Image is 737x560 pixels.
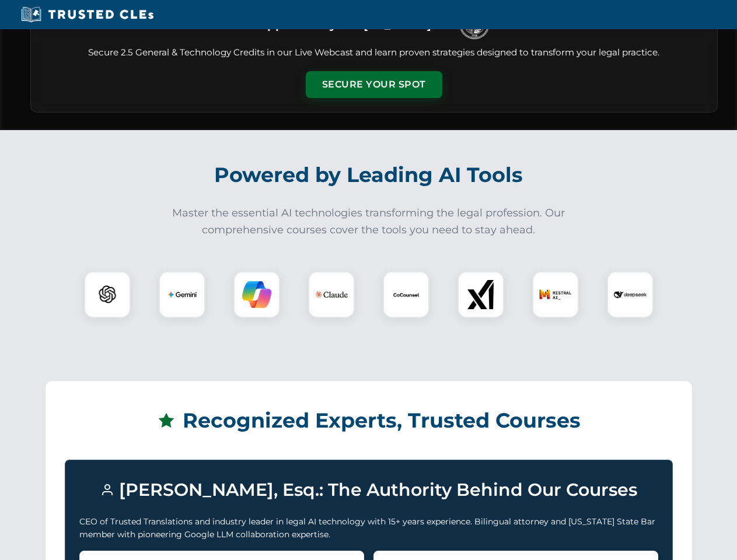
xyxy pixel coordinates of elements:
[46,155,692,195] h2: Powered by Leading AI Tools
[315,278,348,311] img: Claude Logo
[18,6,157,23] img: Trusted CLEs
[306,71,442,98] button: Secure Your Spot
[607,271,654,318] div: DeepSeek
[383,271,429,318] div: CoCounsel
[79,515,658,541] p: CEO of Trusted Translations and industry leader in legal AI technology with 15+ years experience....
[466,280,495,309] img: xAI Logo
[614,278,647,311] img: DeepSeek Logo
[457,271,504,318] div: xAI
[159,271,205,318] div: Gemini
[65,400,673,441] h2: Recognized Experts, Trusted Courses
[45,46,703,60] p: Secure 2.5 General & Technology Credits in our Live Webcast and learn proven strategies designed ...
[242,280,271,309] img: Copilot Logo
[84,271,131,318] div: ChatGPT
[532,271,579,318] div: Mistral AI
[539,278,572,311] img: Mistral AI Logo
[90,278,124,311] img: ChatGPT Logo
[308,271,355,318] div: Claude
[167,280,197,309] img: Gemini Logo
[392,280,421,309] img: CoCounsel Logo
[79,474,658,506] h3: [PERSON_NAME], Esq.: The Authority Behind Our Courses
[233,271,280,318] div: Copilot
[165,205,573,239] p: Master the essential AI technologies transforming the legal profession. Our comprehensive courses...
